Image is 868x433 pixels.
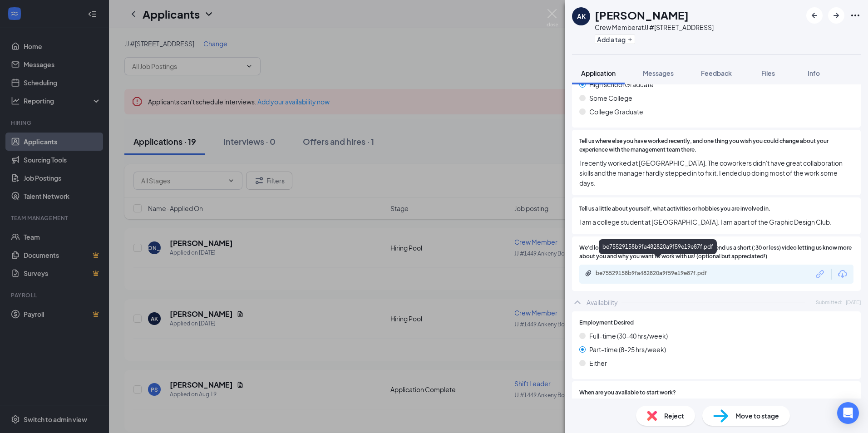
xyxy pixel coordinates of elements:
[816,298,842,306] span: Submitted:
[814,268,826,280] svg: Link
[850,10,861,21] svg: Ellipses
[828,7,844,24] button: ArrowRight
[643,69,674,77] span: Messages
[572,297,583,308] svg: ChevronUp
[846,298,861,306] span: [DATE]
[837,269,848,280] svg: Download
[579,244,853,261] span: We'd love to "meet" you. Using your device, please send us a short (:30 or less) video letting us...
[627,37,633,42] svg: Plus
[579,217,853,227] span: I am a college student at [GEOGRAPHIC_DATA]. I am apart of the Graphic Design Club.
[579,319,634,327] span: Employment Desired
[809,10,820,21] svg: ArrowLeftNew
[589,331,668,341] span: Full-time (30-40 hrs/week)
[595,7,689,23] h1: [PERSON_NAME]
[589,358,607,368] span: Either
[587,298,618,307] div: Availability
[761,69,775,77] span: Files
[589,79,654,89] span: High school Graduate
[831,10,842,21] svg: ArrowRight
[837,402,859,424] div: Open Intercom Messenger
[595,34,635,44] button: PlusAdd a tag
[806,7,823,24] button: ArrowLeftNew
[581,69,616,77] span: Application
[664,411,684,421] span: Reject
[735,411,779,421] span: Move to stage
[589,107,643,117] span: College Graduate
[579,205,770,213] span: Tell us a little about yourself, what activities or hobbies you are involved in.
[585,270,592,277] svg: Paperclip
[595,23,714,32] div: Crew Member at JJ #[STREET_ADDRESS]
[589,344,666,354] span: Part-time (8-25 hrs/week)
[596,270,723,277] div: be75529158b9fa482820a9f59e19e87f.pdf
[589,93,632,103] span: Some College
[701,69,732,77] span: Feedback
[579,137,853,154] span: Tell us where else you have worked recently, and one thing you wish you could change about your e...
[585,270,732,278] a: Paperclipbe75529158b9fa482820a9f59e19e87f.pdf
[577,12,586,21] div: AK
[579,389,676,397] span: When are you available to start work?
[579,158,853,188] span: I recently worked at [GEOGRAPHIC_DATA]. The coworkers didn't have great collaboration skills and ...
[808,69,820,77] span: Info
[599,239,717,254] div: be75529158b9fa482820a9f59e19e87f.pdf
